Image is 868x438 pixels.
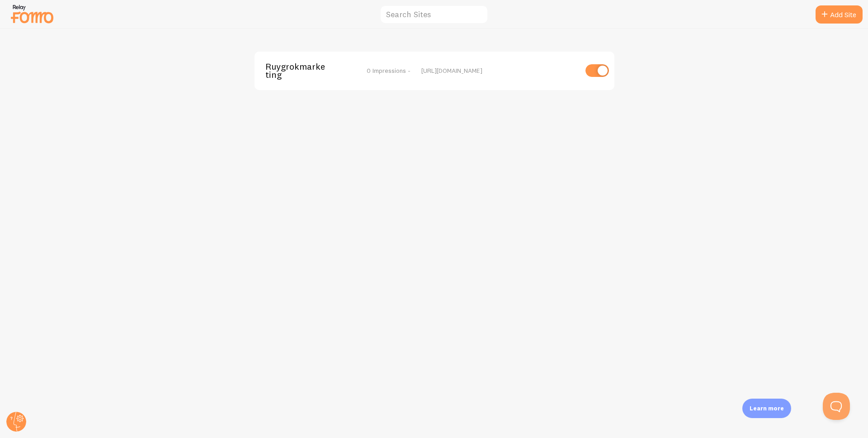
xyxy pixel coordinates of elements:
div: [URL][DOMAIN_NAME] [421,67,577,75]
span: Ruygrokmarketing [265,62,338,79]
div: Learn more [742,399,791,418]
iframe: Help Scout Beacon - Open [823,393,850,420]
img: fomo-relay-logo-orange.svg [9,2,55,25]
span: 0 Impressions - [367,67,410,75]
p: Learn more [750,404,784,413]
